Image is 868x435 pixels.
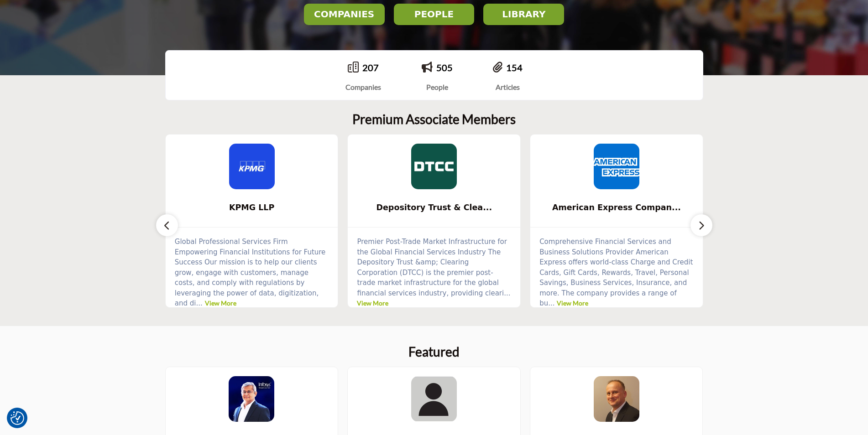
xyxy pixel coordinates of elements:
[10,411,24,425] button: Consent Preferences
[544,196,689,220] b: American Express Company
[179,202,324,213] span: KPMG LLP
[394,4,475,25] button: PEOPLE
[10,411,24,425] img: Revisit consent button
[397,9,472,20] h2: PEOPLE
[504,289,510,297] span: ...
[166,196,338,220] a: KPMG LLP
[422,82,453,93] div: People
[196,299,203,307] span: ...
[304,4,385,25] button: COMPANIES
[486,9,561,20] h2: LIBRARY
[506,62,523,73] a: 154
[436,62,453,73] a: 505
[483,4,564,25] button: LIBRARY
[352,112,516,127] h2: Premium Associate Members
[408,344,460,360] h2: Featured
[357,299,388,307] a: View More
[594,144,639,189] img: American Express Company
[362,62,379,73] a: 207
[539,237,694,309] p: Comprehensive Financial Services and Business Solutions Provider American Express offers world-cl...
[357,237,511,309] p: Premier Post-Trade Market Infrastructure for the Global Financial Services Industry The Depositor...
[544,202,689,213] span: American Express Compan...
[411,144,457,189] img: Depository Trust & Clearing Corporation (DTCC)
[179,196,324,220] b: KPMG LLP
[345,82,381,93] div: Companies
[229,376,274,422] img: Sanjay Nayak
[361,196,507,220] b: Depository Trust & Clearing Corporation (DTCC)
[348,196,520,220] a: Depository Trust & Clea...
[493,82,523,93] div: Articles
[548,299,554,307] span: ...
[411,376,457,422] img: Danny Green
[229,144,275,189] img: KPMG LLP
[557,299,588,307] a: View More
[205,299,236,307] a: View More
[530,196,703,220] a: American Express Compan...
[307,9,382,20] h2: COMPANIES
[594,376,639,422] img: Marek Dragan
[361,202,507,213] span: Depository Trust & Clea...
[175,237,329,309] p: Global Professional Services Firm Empowering Financial Institutions for Future Success Our missio...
